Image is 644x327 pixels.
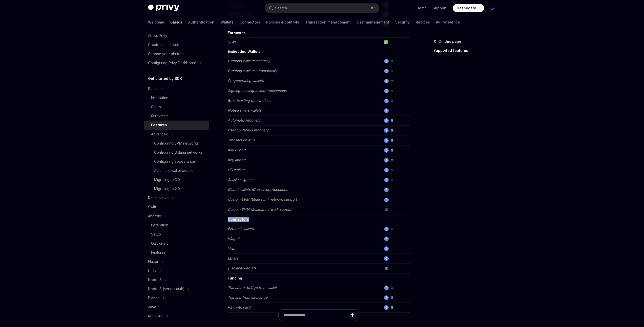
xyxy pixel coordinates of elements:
[154,177,180,183] div: Migrating to 3.0
[390,128,394,133] img: solana.png
[228,158,246,162] em: Key Import
[151,231,161,237] div: Setup
[384,227,389,231] img: ethereum.png
[390,305,394,310] img: solana.png
[148,195,169,201] div: React native
[144,230,209,239] a: Setup
[144,184,209,193] a: Migrating to 2.0
[349,312,356,319] button: Send message
[228,217,249,221] strong: Connectors
[384,237,389,241] img: ethereum.png
[390,178,394,182] img: solana.png
[390,227,394,231] img: solana.png
[384,128,389,133] img: ethereum.png
[228,40,237,44] em: SIWF
[390,158,394,162] img: solana.png
[390,79,394,83] img: solana.png
[148,5,179,12] img: dark logo
[144,175,209,184] a: Migrating to 3.0
[370,6,376,10] span: ⌘ K
[228,148,246,152] em: Key Export
[151,131,168,137] div: Advanced
[384,207,389,212] img: solana.png
[228,236,239,241] em: Wagmi
[154,158,195,165] div: Configuring appearance
[305,16,351,28] a: Transaction management
[384,266,389,271] img: solana.png
[384,89,389,93] img: ethereum.png
[148,277,162,283] div: NodeJS
[384,138,389,143] img: ethereum.png
[266,16,299,28] a: Policies & controls
[433,6,447,11] a: Support
[148,51,184,57] div: Choose your platform
[390,295,394,300] img: solana.png
[144,102,209,111] a: Setup
[220,16,234,28] a: Wallets
[265,4,379,13] button: Search...⌘K
[154,149,202,155] div: Configuring Solana networks
[188,16,214,28] a: Authentication
[228,118,260,122] em: Automatic recovery
[228,88,286,93] em: Signing messages and transactions
[228,187,288,192] em: Global wallets (Cross App Accounts)
[148,213,161,219] div: Android
[384,158,389,162] img: ethereum.png
[144,49,209,58] a: Choose your platform
[148,268,156,274] div: Unity
[151,122,167,128] div: Features
[457,6,476,11] span: Dashboard
[417,6,427,11] a: Demo
[390,168,394,172] img: solana.png
[154,140,199,146] div: Configuring EVM networks
[148,259,158,265] div: Flutter
[228,276,242,280] strong: Funding
[148,42,179,48] div: Create an account
[144,148,209,157] a: Configuring Solana networks
[390,286,394,290] img: solana.png
[390,118,394,123] img: solana.png
[384,246,389,251] img: ethereum.png
[228,168,245,172] em: HD wallets
[390,59,394,63] img: solana.png
[384,118,389,123] img: ethereum.png
[228,138,256,142] em: Transaction MFA
[148,60,196,66] div: Configuring Privy Dashboard
[384,69,389,73] img: ethereum.png
[382,38,410,47] td: ✅
[228,177,253,182] em: Session signers
[144,111,209,121] a: Quickstart
[228,31,245,35] strong: Farcaster
[390,148,394,153] img: solana.png
[144,93,209,102] a: Installation
[228,98,271,103] em: Broadcasting transactions
[144,139,209,148] a: Configuring EVM networks
[384,256,389,261] img: ethereum.png
[384,79,389,83] img: ethereum.png
[357,16,389,28] a: User management
[390,138,394,143] img: solana.png
[384,286,389,290] img: ethereum.png
[390,99,394,103] img: solana.png
[148,76,182,82] h5: Get started by SDK
[416,16,430,28] a: Recipes
[228,305,251,309] em: Pay with card
[384,198,389,202] img: ethereum.png
[148,295,160,301] div: Python
[154,168,196,174] div: Automatic wallet creation
[144,166,209,175] a: Automatic wallet creation
[148,304,156,310] div: Java
[151,222,168,228] div: Installation
[384,148,389,153] img: ethereum.png
[228,207,293,212] em: Custom SVM (Solana) network support
[384,188,389,192] img: ethereum.png
[144,248,209,257] a: Features
[144,221,209,230] a: Installation
[384,108,389,113] img: ethereum.png
[228,128,268,132] em: User controlled recovery
[228,59,270,63] em: Creating wallets manually
[148,313,163,319] div: REST API
[228,266,256,270] em: @solana/web3.js
[151,240,168,246] div: Quickstart
[154,186,180,192] div: Migrating to 2.0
